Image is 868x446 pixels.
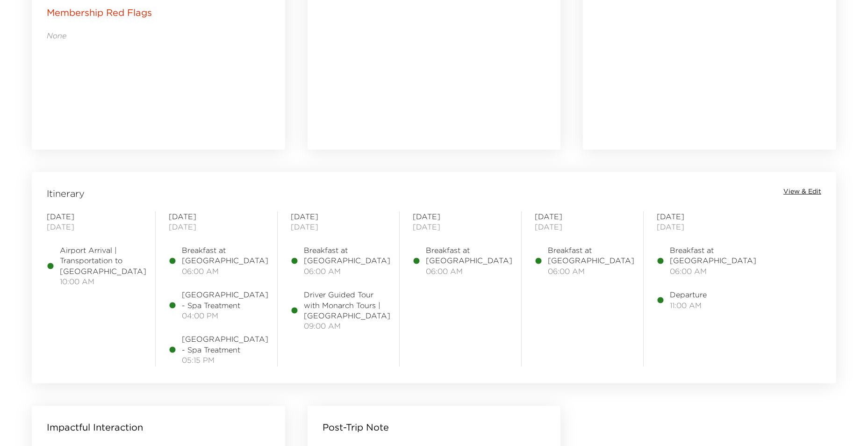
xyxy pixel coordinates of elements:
p: Membership Red Flags [47,6,152,19]
span: [DATE] [413,222,508,232]
span: Breakfast at [GEOGRAPHIC_DATA] [182,245,268,266]
span: [DATE] [657,222,752,232]
span: Breakfast at [GEOGRAPHIC_DATA] [304,245,390,266]
span: [DATE] [47,211,142,222]
p: Impactful Interaction [47,421,143,434]
span: 06:00 AM [426,266,512,276]
span: [DATE] [535,222,630,232]
span: Breakfast at [GEOGRAPHIC_DATA] [548,245,634,266]
span: 05:15 PM [182,355,268,365]
span: Breakfast at [GEOGRAPHIC_DATA] [426,245,512,266]
p: None [47,30,270,41]
span: Itinerary [47,187,85,200]
p: Post-Trip Note [323,421,389,434]
span: [DATE] [535,211,630,222]
span: 06:00 AM [548,266,634,276]
span: 10:00 AM [60,276,146,287]
span: [DATE] [169,211,264,222]
span: 06:00 AM [670,266,756,276]
span: Departure [670,289,707,300]
span: [DATE] [291,222,386,232]
span: 04:00 PM [182,310,268,321]
span: 09:00 AM [304,321,390,331]
button: View & Edit [783,187,821,196]
span: [DATE] [413,211,508,222]
span: Driver Guided Tour with Monarch Tours | [GEOGRAPHIC_DATA] [304,289,390,321]
span: [GEOGRAPHIC_DATA] - Spa Treatment [182,289,268,310]
span: 11:00 AM [670,300,707,310]
span: [GEOGRAPHIC_DATA] - Spa Treatment [182,334,268,355]
span: [DATE] [47,222,142,232]
span: 06:00 AM [182,266,268,276]
span: [DATE] [657,211,752,222]
span: Breakfast at [GEOGRAPHIC_DATA] [670,245,756,266]
span: Airport Arrival | Transportation to [GEOGRAPHIC_DATA] [60,245,146,276]
span: [DATE] [169,222,264,232]
span: [DATE] [291,211,386,222]
span: 06:00 AM [304,266,390,276]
